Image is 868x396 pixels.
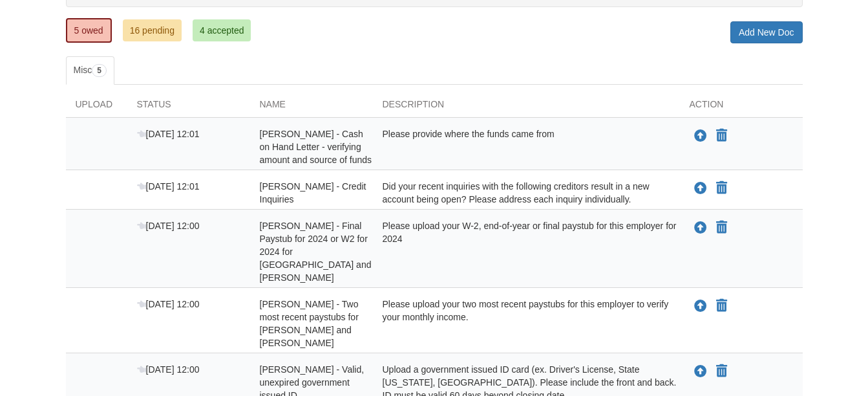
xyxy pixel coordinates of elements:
span: 5 [92,64,107,77]
button: Upload Kiyanna Avant - Cash on Hand Letter - verifying amount and source of funds [693,127,708,144]
button: Declare Kiyanna Avant - Two most recent paystubs for Clayborne and Wagner not applicable [715,298,728,314]
a: 4 accepted [193,19,251,41]
button: Upload Kiyanna Avant - Two most recent paystubs for Clayborne and Wagner [693,298,708,314]
span: [PERSON_NAME] - Two most recent paystubs for [PERSON_NAME] and [PERSON_NAME] [260,299,359,348]
span: [DATE] 12:00 [137,364,200,375]
div: Description [373,98,680,117]
a: Misc [66,56,114,85]
div: Please provide where the funds came from [373,127,680,166]
button: Upload Kiyanna Avant - Credit Inquiries [693,180,708,197]
a: 5 owed [66,18,112,43]
button: Declare Kiyanna Avant - Final Paystub for 2024 or W2 for 2024 for Clayborne and Wagner not applic... [715,220,728,236]
button: Declare Kiyanna Avant - Cash on Hand Letter - verifying amount and source of funds not applicable [715,128,728,144]
div: Status [127,98,250,117]
div: Upload [66,98,127,117]
div: Action [680,98,803,117]
a: Add New Doc [730,21,803,43]
button: Declare Kiyanna Avant - Valid, unexpired government issued ID not applicable [715,364,728,379]
span: [PERSON_NAME] - Final Paystub for 2024 or W2 for 2024 for [GEOGRAPHIC_DATA] and [PERSON_NAME] [260,221,372,283]
div: Please upload your W-2, end-of-year or final paystub for this employer for 2024 [373,219,680,284]
span: [DATE] 12:00 [137,221,200,231]
span: [PERSON_NAME] - Credit Inquiries [260,181,366,204]
a: 16 pending [123,19,182,41]
div: Did your recent inquiries with the following creditors result in a new account being open? Please... [373,180,680,206]
button: Upload Kiyanna Avant - Valid, unexpired government issued ID [693,363,708,380]
span: [PERSON_NAME] - Cash on Hand Letter - verifying amount and source of funds [260,129,372,165]
span: [DATE] 12:00 [137,299,200,309]
span: [DATE] 12:01 [137,129,200,139]
div: Please upload your two most recent paystubs for this employer to verify your monthly income. [373,298,680,349]
button: Declare Kiyanna Avant - Credit Inquiries not applicable [715,181,728,196]
span: [DATE] 12:01 [137,181,200,192]
div: Name [250,98,373,117]
button: Upload Kiyanna Avant - Final Paystub for 2024 or W2 for 2024 for Clayborne and Wagner [693,219,708,236]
